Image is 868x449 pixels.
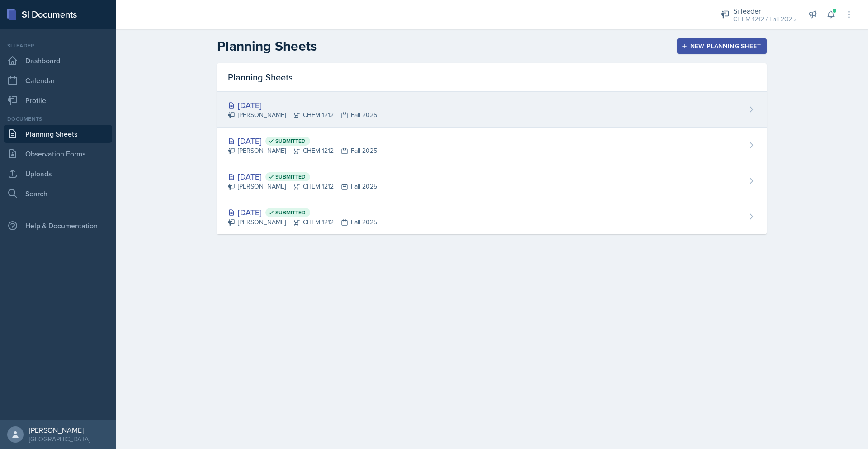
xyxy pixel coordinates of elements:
[275,137,306,145] span: Submitted
[217,92,767,128] a: [DATE] [PERSON_NAME]CHEM 1212Fall 2025
[4,145,112,163] a: Observation Forms
[228,206,377,218] div: [DATE]
[217,163,767,199] a: [DATE] Submitted [PERSON_NAME]CHEM 1212Fall 2025
[4,165,112,183] a: Uploads
[683,43,761,50] div: New Planning Sheet
[228,135,377,147] div: [DATE]
[228,146,377,156] div: [PERSON_NAME] CHEM 1212 Fall 2025
[4,125,112,143] a: Planning Sheets
[275,173,306,180] span: Submitted
[4,91,112,109] a: Profile
[217,63,767,92] div: Planning Sheets
[217,199,767,234] a: [DATE] Submitted [PERSON_NAME]CHEM 1212Fall 2025
[4,42,112,50] div: Si leader
[4,217,112,235] div: Help & Documentation
[275,209,306,216] span: Submitted
[733,5,796,16] div: Si leader
[228,182,377,191] div: [PERSON_NAME] CHEM 1212 Fall 2025
[4,52,112,70] a: Dashboard
[29,435,90,444] div: [GEOGRAPHIC_DATA]
[228,99,377,111] div: [DATE]
[29,425,90,435] div: [PERSON_NAME]
[4,71,112,90] a: Calendar
[228,110,377,120] div: [PERSON_NAME] CHEM 1212 Fall 2025
[228,170,377,183] div: [DATE]
[4,115,112,123] div: Documents
[217,38,317,54] h2: Planning Sheets
[217,128,767,163] a: [DATE] Submitted [PERSON_NAME]CHEM 1212Fall 2025
[228,217,377,227] div: [PERSON_NAME] CHEM 1212 Fall 2025
[4,184,112,203] a: Search
[733,14,796,24] div: CHEM 1212 / Fall 2025
[677,38,767,54] button: New Planning Sheet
